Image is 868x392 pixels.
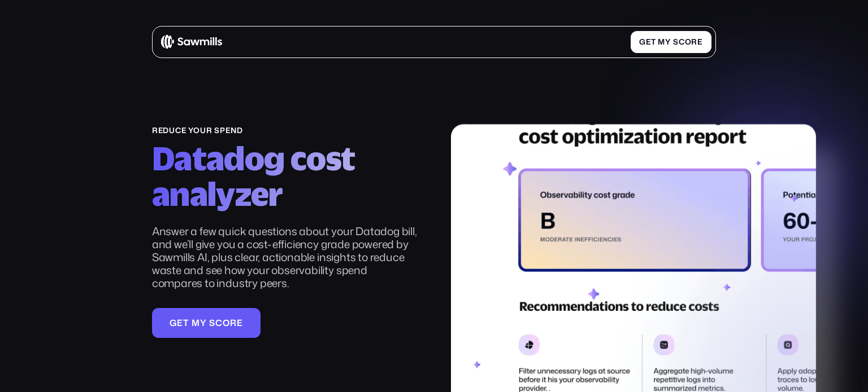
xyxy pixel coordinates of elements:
[639,37,702,46] div: Get my score
[160,318,251,328] div: Get my score
[152,224,417,289] p: Answer a few quick questions about your Datadog bill, and we’ll give you a cost-efficiency grade ...
[631,31,711,53] a: Get my score
[152,141,417,212] h2: Datadog cost analyzer
[152,308,261,338] a: Get my score
[152,126,417,135] div: reduce your spend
